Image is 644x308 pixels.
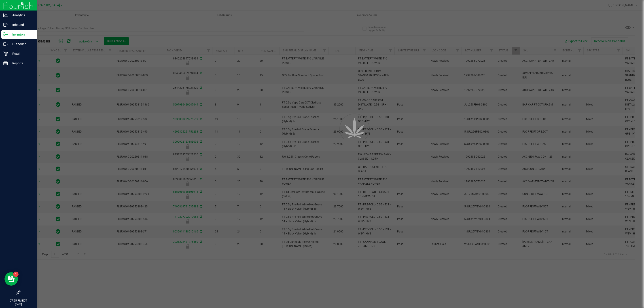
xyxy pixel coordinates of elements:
[13,272,19,277] iframe: Resource center unread badge
[8,13,35,18] p: Analytics
[3,51,8,56] inline-svg: Retail
[3,23,8,27] inline-svg: Inbound
[3,61,8,65] inline-svg: Reports
[8,32,35,37] p: Inventory
[2,299,35,303] p: 07:55 PM EDT
[3,42,8,46] inline-svg: Outbound
[8,22,35,27] p: Inbound
[8,51,35,56] p: Retail
[8,41,35,47] p: Outbound
[8,61,35,66] p: Reports
[4,272,18,286] iframe: Resource center
[2,303,35,306] p: [DATE]
[3,13,8,17] inline-svg: Analytics
[3,32,8,37] inline-svg: Inventory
